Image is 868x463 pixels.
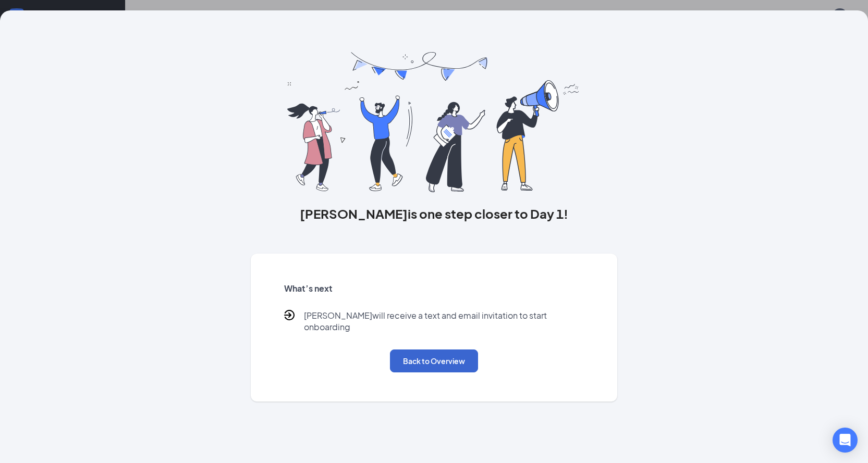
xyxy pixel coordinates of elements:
p: [PERSON_NAME] will receive a text and email invitation to start onboarding [304,310,584,333]
img: you are all set [287,52,581,192]
button: Back to Overview [390,349,478,372]
h5: What’s next [284,283,584,294]
h3: [PERSON_NAME] is one step closer to Day 1! [251,205,618,222]
div: Open Intercom Messenger [833,428,858,453]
